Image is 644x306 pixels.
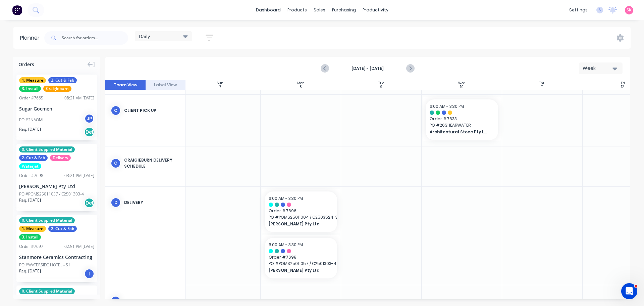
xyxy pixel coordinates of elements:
[139,33,150,40] span: Daily
[111,296,121,306] div: G
[105,80,146,90] button: Team View
[579,62,623,74] button: Week
[621,283,637,299] iframe: Intercom live chat
[19,244,43,250] div: Order # 7697
[19,77,46,83] span: 1. Measure
[269,254,333,260] span: Order # 7698
[19,117,43,123] div: PO #2NAOMI
[19,226,46,232] span: 1. Measure
[18,61,34,68] span: Orders
[269,267,327,273] span: [PERSON_NAME] Pty Ltd
[269,208,333,214] span: Order # 7696
[269,195,303,201] span: 6:00 AM - 3:30 PM
[111,198,121,208] div: D
[621,85,624,89] div: 12
[310,5,329,15] div: sales
[269,261,333,267] span: PO # POMS25011057 / C2501303-4
[269,214,333,220] span: PO # POMS25011004 / C2503524-3
[84,127,94,137] div: Del
[539,81,545,85] div: Thu
[269,221,327,227] span: [PERSON_NAME] Pty Ltd
[378,81,384,85] div: Tue
[124,298,180,304] div: GMM 480 Saw
[627,7,632,13] span: SK
[359,5,392,15] div: productivity
[84,114,94,124] div: JP
[19,163,41,169] span: Waterjet
[19,262,70,268] div: PO #WATERSIDE HOTEL - S1
[219,85,221,89] div: 7
[284,5,310,15] div: products
[111,158,121,168] div: C
[50,155,71,161] span: Delivery
[48,77,77,83] span: 2. Cut & Fab
[380,85,382,89] div: 9
[19,254,94,261] div: Stanmore Ceramics Contracting
[62,31,128,45] input: Search for orders...
[146,80,186,90] button: Label View
[19,173,43,179] div: Order # 7698
[269,242,303,248] span: 6:00 AM - 3:30 PM
[19,288,75,294] span: 0. Client Supplied Material
[430,129,488,135] span: Architectural Stone Pty Ltd
[430,116,494,122] span: Order # 7633
[300,85,302,89] div: 8
[124,157,180,169] div: Craigieburn Delivery Schedule
[217,81,223,85] div: Sun
[541,85,543,89] div: 11
[12,5,22,15] img: Factory
[19,105,94,112] div: Sugar Gocmen
[430,122,494,128] span: PO # 26SHEARWATER
[124,200,180,206] div: Delivery
[334,65,401,72] strong: [DATE] - [DATE]
[19,197,41,203] span: Req. [DATE]
[19,183,94,190] div: [PERSON_NAME] Pty Ltd
[19,217,75,223] span: 0. Client Supplied Material
[19,155,48,161] span: 2. Cut & Fab
[566,5,591,15] div: settings
[19,126,41,132] span: Req. [DATE]
[43,86,71,92] span: Craigieburn
[253,5,284,15] a: dashboard
[48,226,77,232] span: 2. Cut & Fab
[124,107,180,114] div: Client Pick Up
[329,5,359,15] div: purchasing
[430,103,464,109] span: 6:00 AM - 3:30 PM
[19,268,41,274] span: Req. [DATE]
[64,244,94,250] div: 02:51 PM [DATE]
[19,191,84,197] div: PO #POMS25011057 / C2501303-4
[297,81,305,85] div: Mon
[19,95,43,101] div: Order # 7665
[111,105,121,116] div: C
[460,85,464,89] div: 10
[84,269,94,279] div: I
[20,34,43,42] div: Planner
[583,65,613,72] div: Week
[64,173,94,179] div: 03:21 PM [DATE]
[84,198,94,208] div: Del
[19,146,75,152] span: 0. Client Supplied Material
[19,86,41,92] span: 3. Install
[19,234,41,240] span: 3. Install
[458,81,466,85] div: Wed
[64,95,94,101] div: 08:21 AM [DATE]
[621,81,625,85] div: Fri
